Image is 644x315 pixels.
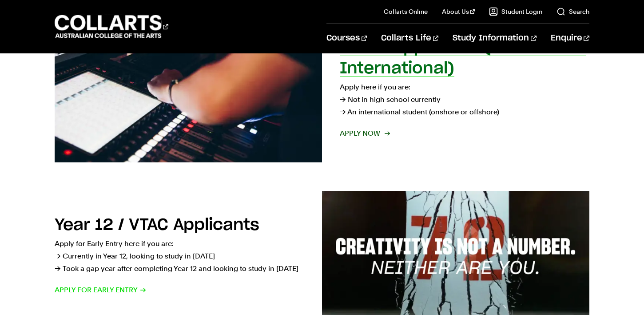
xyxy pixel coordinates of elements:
span: Apply now [340,127,389,140]
a: Student Login [489,7,542,16]
a: Collarts Online [384,7,428,16]
a: Enquire [551,24,589,53]
h2: Direct Applicants (Domestic & International) [340,40,586,77]
div: Go to homepage [55,14,168,39]
p: Apply for Early Entry here if you are: → Currently in Year 12, looking to study in [DATE] → Took ... [55,238,304,275]
a: Direct Applicants (Domestic & International) Apply here if you are:→ Not in high school currently... [55,24,589,162]
h2: Year 12 / VTAC Applicants [55,217,259,233]
a: Collarts Life [381,24,438,53]
span: Apply for Early Entry [55,284,147,296]
a: Search [557,7,589,16]
p: Apply here if you are: → Not in high school currently → An international student (onshore or offs... [340,81,589,118]
a: Courses [326,24,367,53]
a: Study Information [453,24,536,53]
a: About Us [442,7,475,16]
